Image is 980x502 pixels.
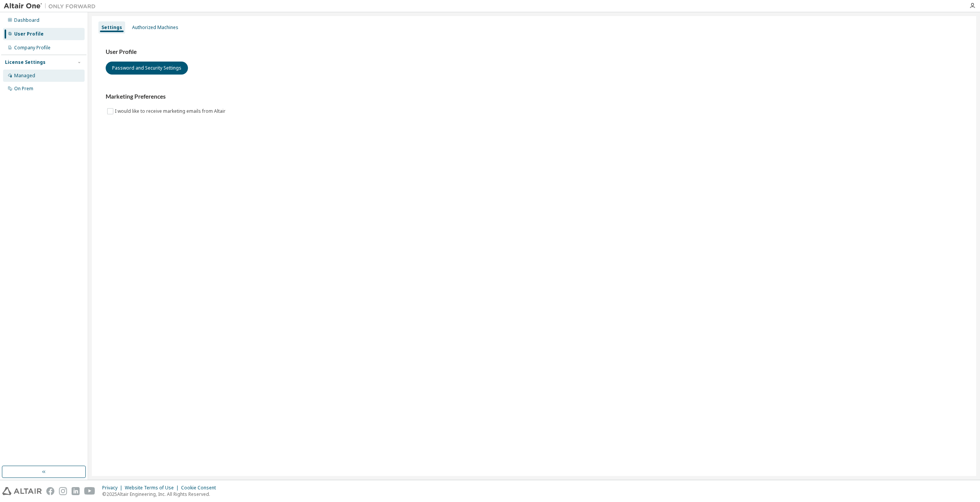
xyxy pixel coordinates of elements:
img: facebook.svg [46,487,54,495]
p: © 2025 Altair Engineering, Inc. All Rights Reserved. [102,491,220,497]
div: Company Profile [14,45,51,51]
div: Managed [14,73,35,79]
h3: User Profile [106,48,962,56]
div: Authorized Machines [132,24,178,31]
img: Altair One [4,2,100,10]
img: youtube.svg [84,487,95,495]
div: On Prem [14,86,33,92]
h3: Marketing Preferences [106,93,962,101]
button: Password and Security Settings [106,62,188,75]
div: Settings [101,24,122,31]
div: Dashboard [14,17,39,23]
div: License Settings [5,59,46,65]
img: linkedin.svg [72,487,80,495]
div: Privacy [102,485,125,491]
img: altair_logo.svg [2,487,42,495]
div: Website Terms of Use [125,485,181,491]
div: User Profile [14,31,44,37]
label: I would like to receive marketing emails from Altair [115,107,227,116]
div: Cookie Consent [181,485,220,491]
img: instagram.svg [59,487,67,495]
